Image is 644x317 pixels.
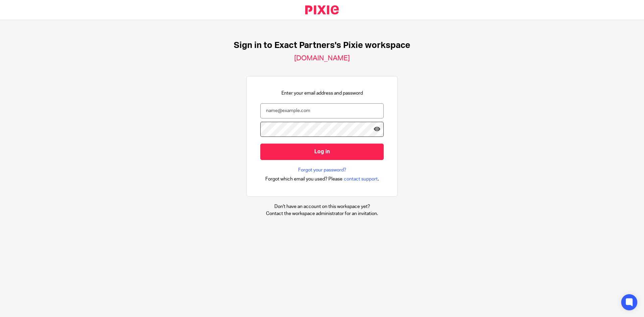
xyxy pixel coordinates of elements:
[265,175,379,183] div: .
[298,167,346,173] a: Forgot your password?
[234,40,410,51] h1: Sign in to Exact Partners's Pixie workspace
[265,176,342,182] span: Forgot which email you used? Please
[266,203,378,210] p: Don't have an account on this workspace yet?
[266,210,378,217] p: Contact the workspace administrator for an invitation.
[294,54,350,63] h2: [DOMAIN_NAME]
[281,90,363,97] p: Enter your email address and password
[260,144,384,160] input: Log in
[344,176,378,182] span: contact support
[260,103,384,118] input: name@example.com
